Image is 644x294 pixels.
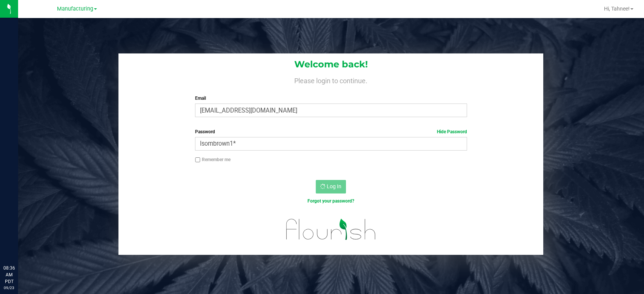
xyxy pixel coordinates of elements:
[437,129,467,134] a: Hide Password
[327,183,341,189] span: Log In
[118,59,543,69] h1: Welcome back!
[3,265,15,285] p: 08:36 AM PDT
[278,212,384,247] img: flourish_logo.svg
[57,6,93,12] span: Manufacturing
[307,198,354,204] a: Forgot your password?
[118,75,543,84] h4: Please login to continue.
[316,180,346,193] button: Log In
[604,6,630,12] span: Hi, Tahnee!
[195,129,215,134] span: Password
[195,156,231,163] label: Remember me
[195,95,467,102] label: Email
[3,285,15,291] p: 09/23
[195,157,200,163] input: Remember me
